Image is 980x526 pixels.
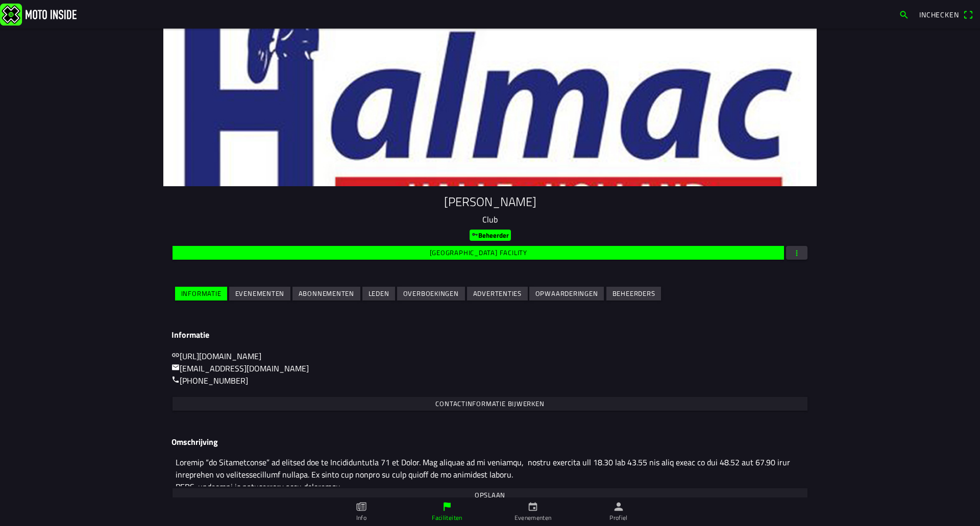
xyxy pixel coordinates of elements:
[356,501,367,512] ion-icon: paper
[467,287,528,300] ion-button: Advertenties
[432,513,462,522] ion-label: Faciliteiten
[919,9,959,20] span: Inchecken
[171,330,808,340] h3: Informatie
[175,287,227,300] ion-button: Informatie
[173,397,807,411] ion-button: Contactinformatie bijwerken
[514,513,552,522] ion-label: Evenementen
[613,501,624,512] ion-icon: person
[171,213,808,226] p: Club
[472,231,478,238] ion-icon: key
[397,287,465,300] ion-button: Overboekingen
[171,351,180,359] ion-icon: link
[173,246,784,260] ion-button: [GEOGRAPHIC_DATA] facility
[527,501,538,512] ion-icon: calendar
[362,287,395,300] ion-button: Leden
[292,287,360,300] ion-button: Abonnementen
[356,513,366,522] ion-label: Info
[171,374,248,387] a: call[PHONE_NUMBER]
[171,451,808,486] textarea: Loremip “do Sitametconse” ad elitsed doe te Incididuntutla 71 et Dolor. Mag aliquae ad mi veniamq...
[470,230,511,241] ion-badge: Beheerder
[171,194,808,209] h1: [PERSON_NAME]
[606,287,661,300] ion-button: Beheerders
[914,6,978,23] a: Incheckenqr scanner
[894,6,914,23] a: search
[229,287,290,300] ion-button: Evenementen
[171,350,261,362] a: link[URL][DOMAIN_NAME]
[171,363,180,371] ion-icon: mail
[171,437,808,447] h3: Omschrijving
[173,488,807,502] ion-button: Opslaan
[442,501,453,512] ion-icon: flag
[171,362,309,374] a: mail[EMAIL_ADDRESS][DOMAIN_NAME]
[609,513,628,522] ion-label: Profiel
[171,375,180,384] ion-icon: call
[529,287,604,300] ion-button: Opwaarderingen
